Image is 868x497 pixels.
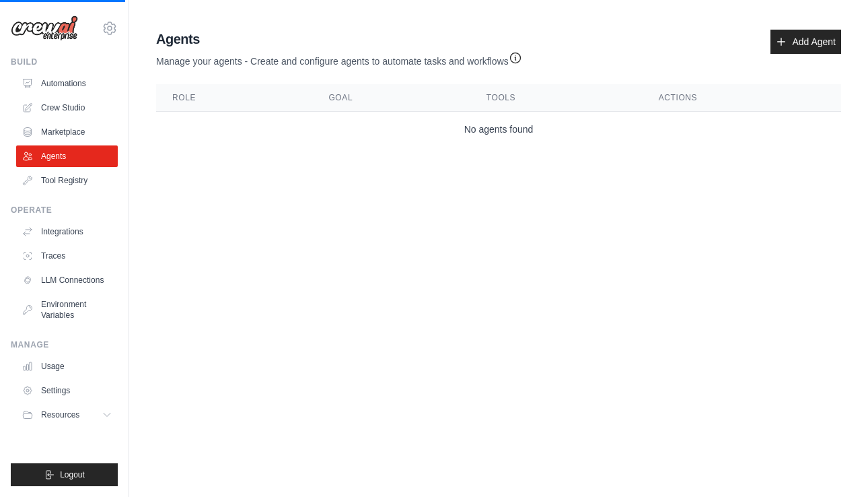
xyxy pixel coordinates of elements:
[16,221,118,242] a: Integrations
[470,84,643,112] th: Tools
[16,73,118,94] a: Automations
[16,97,118,119] a: Crew Studio
[16,245,118,267] a: Traces
[60,469,85,480] span: Logout
[11,57,118,67] div: Build
[11,15,78,41] img: Logo
[643,84,841,112] th: Actions
[16,294,118,326] a: Environment Variables
[16,356,118,377] a: Usage
[11,339,118,350] div: Manage
[11,205,118,216] div: Operate
[156,30,522,48] h2: Agents
[41,409,79,420] span: Resources
[16,170,118,191] a: Tool Registry
[770,30,841,54] a: Add Agent
[16,380,118,401] a: Settings
[156,112,841,147] td: No agents found
[312,84,470,112] th: Goal
[11,463,118,486] button: Logout
[16,269,118,291] a: LLM Connections
[16,404,118,426] button: Resources
[156,84,312,112] th: Role
[156,48,522,68] p: Manage your agents - Create and configure agents to automate tasks and workflows
[16,145,118,167] a: Agents
[16,121,118,143] a: Marketplace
